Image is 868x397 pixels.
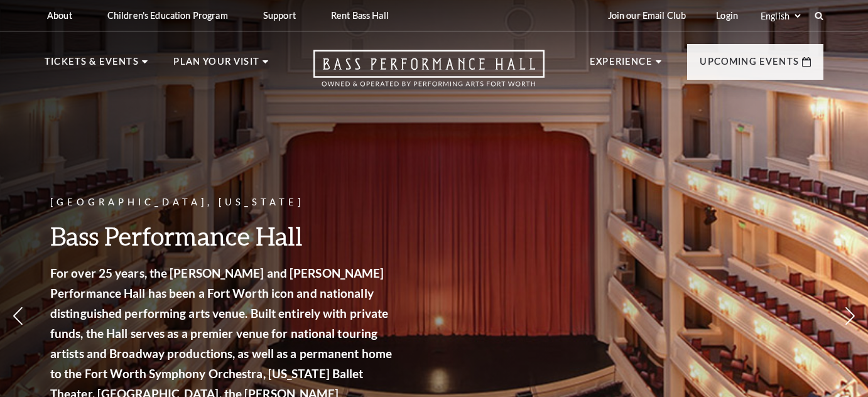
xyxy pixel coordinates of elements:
[700,54,799,77] p: Upcoming Events
[263,10,296,21] p: Support
[50,195,396,210] p: [GEOGRAPHIC_DATA], [US_STATE]
[758,10,803,22] select: Select:
[331,10,389,21] p: Rent Bass Hall
[50,220,396,252] h3: Bass Performance Hall
[590,54,653,77] p: Experience
[47,10,72,21] p: About
[173,54,259,77] p: Plan Your Visit
[107,10,228,21] p: Children's Education Program
[45,54,139,77] p: Tickets & Events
